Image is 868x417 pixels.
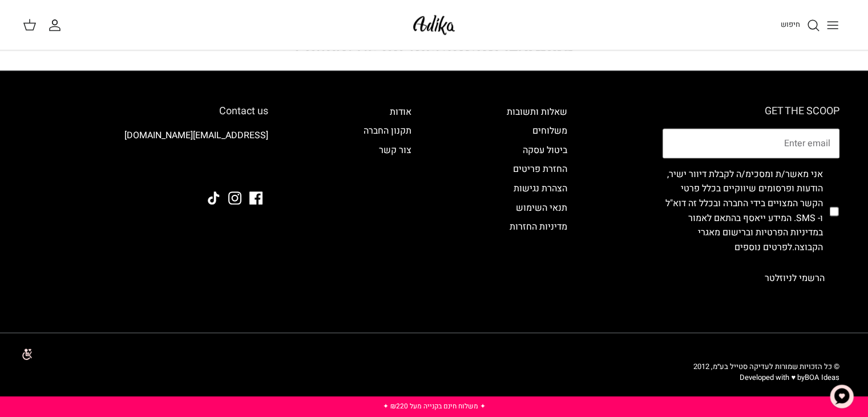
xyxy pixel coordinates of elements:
[352,105,423,293] div: Secondary navigation
[663,167,823,255] label: אני מאשר/ת ומסכימ/ה לקבלת דיוור ישיר, הודעות ופרסומים שיווקיים בכלל פרטי הקשר המצויים בידי החברה ...
[532,124,567,138] a: משלוחים
[693,372,839,383] p: Developed with ♥ by
[693,361,839,372] span: © כל הזכויות שמורות לעדיקה סטייל בע״מ, 2012
[495,105,579,293] div: Secondary navigation
[734,240,792,254] a: לפרטים נוספים
[364,124,411,138] a: תקנון החברה
[249,191,263,205] a: Facebook
[825,379,859,414] button: צ'אט
[237,161,268,175] img: Adika IL
[781,18,820,32] a: חיפוש
[513,162,567,176] a: החזרת פריטים
[516,201,567,215] a: תנאי השימוש
[820,13,845,38] button: Toggle menu
[663,105,839,118] h6: GET THE SCOOP
[510,220,567,234] a: מדיניות החזרות
[805,372,839,383] a: BOA Ideas
[29,105,268,118] h6: Contact us
[228,191,241,205] a: Instagram
[410,11,458,38] img: Adika IL
[750,264,839,292] button: הרשמי לניוזלטר
[514,182,567,195] a: הצהרת נגישות
[507,105,567,119] a: שאלות ותשובות
[390,105,411,119] a: אודות
[382,401,485,411] a: ✦ משלוח חינם בקנייה מעל ₪220 ✦
[523,143,567,157] a: ביטול עסקה
[124,129,268,142] a: [EMAIL_ADDRESS][DOMAIN_NAME]
[48,18,66,32] a: החשבון שלי
[9,338,40,370] img: accessibility_icon02.svg
[207,191,220,205] a: Tiktok
[379,143,411,157] a: צור קשר
[781,19,800,30] span: חיפוש
[663,129,839,158] input: Email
